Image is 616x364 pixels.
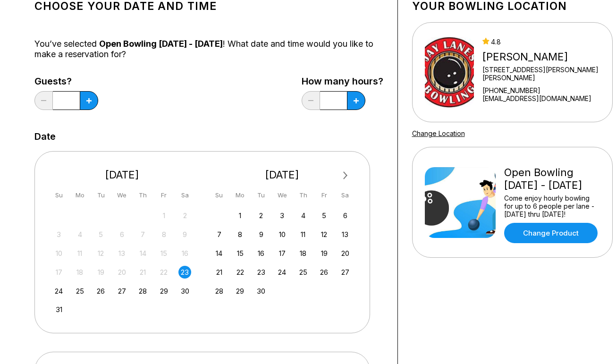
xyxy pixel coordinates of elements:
div: Open Bowling [DATE] - [DATE] [504,166,600,192]
div: Not available Tuesday, August 5th, 2025 [94,228,107,241]
div: [DATE] [49,169,195,181]
div: Choose Thursday, September 18th, 2025 [297,247,310,260]
label: How many hours? [302,76,383,86]
div: Choose Wednesday, September 10th, 2025 [276,228,288,241]
div: We [116,189,128,202]
div: We [276,189,288,202]
a: Change Product [504,223,598,243]
div: Choose Tuesday, September 30th, 2025 [255,285,268,297]
div: Choose Friday, September 5th, 2025 [318,209,330,222]
div: Choose Wednesday, September 24th, 2025 [276,266,288,279]
div: Choose Thursday, September 4th, 2025 [297,209,310,222]
img: Open Bowling Sunday - Thursday [425,167,496,238]
div: [PHONE_NUMBER] [482,86,600,94]
button: Next Month [338,168,353,183]
div: month 2025-08 [51,208,193,316]
div: [DATE] [209,169,355,181]
div: Choose Saturday, August 23rd, 2025 [178,266,191,279]
div: Not available Thursday, August 14th, 2025 [136,247,149,260]
div: Not available Monday, August 11th, 2025 [74,247,86,260]
div: Choose Thursday, September 11th, 2025 [297,228,310,241]
div: Not available Monday, August 18th, 2025 [74,266,86,279]
div: Choose Friday, September 19th, 2025 [318,247,330,260]
div: Not available Tuesday, August 12th, 2025 [94,247,107,260]
div: Choose Tuesday, September 9th, 2025 [255,228,268,241]
div: Choose Friday, September 26th, 2025 [318,266,330,279]
div: month 2025-09 [211,208,353,297]
div: Choose Monday, September 15th, 2025 [234,247,246,260]
div: Choose Monday, August 25th, 2025 [74,285,86,297]
img: Jay Lanes [425,37,474,108]
div: Not available Friday, August 15th, 2025 [158,247,170,260]
a: [EMAIL_ADDRESS][DOMAIN_NAME] [482,94,600,102]
div: Not available Wednesday, August 6th, 2025 [116,228,128,241]
div: Choose Tuesday, September 2nd, 2025 [255,209,268,222]
div: Su [52,189,65,202]
div: You’ve selected ! What date and time would you like to make a reservation for? [34,39,383,59]
div: Choose Tuesday, September 23rd, 2025 [255,266,268,279]
div: Choose Monday, September 1st, 2025 [234,209,246,222]
div: Choose Wednesday, September 3rd, 2025 [276,209,288,222]
div: Not available Sunday, August 3rd, 2025 [52,228,65,241]
div: Not available Friday, August 8th, 2025 [158,228,170,241]
div: [PERSON_NAME] [482,51,600,63]
div: Not available Thursday, August 7th, 2025 [136,228,149,241]
div: Choose Friday, August 29th, 2025 [158,285,170,297]
div: Fr [158,189,170,202]
div: Choose Wednesday, August 27th, 2025 [116,285,128,297]
div: Choose Friday, September 12th, 2025 [318,228,330,241]
div: Not available Wednesday, August 13th, 2025 [116,247,128,260]
label: Date [34,131,56,142]
div: Choose Sunday, September 7th, 2025 [213,228,226,241]
div: Choose Sunday, August 31st, 2025 [52,303,65,316]
div: Choose Monday, September 8th, 2025 [234,228,246,241]
div: Sa [339,189,352,202]
span: Open Bowling [DATE] - [DATE] [99,39,223,49]
a: Change Location [412,129,465,137]
div: Not available Sunday, August 17th, 2025 [52,266,65,279]
div: Choose Thursday, September 25th, 2025 [297,266,310,279]
div: Choose Saturday, September 6th, 2025 [339,209,352,222]
div: Choose Saturday, September 20th, 2025 [339,247,352,260]
div: Choose Tuesday, September 16th, 2025 [255,247,268,260]
div: Not available Tuesday, August 19th, 2025 [94,266,107,279]
div: Choose Sunday, September 21st, 2025 [213,266,226,279]
div: 4.8 [482,38,600,46]
div: Not available Saturday, August 2nd, 2025 [178,209,191,222]
div: Fr [318,189,330,202]
div: Choose Wednesday, September 17th, 2025 [276,247,288,260]
div: Mo [74,189,86,202]
div: Not available Friday, August 1st, 2025 [158,209,170,222]
div: Choose Thursday, August 28th, 2025 [136,285,149,297]
div: Choose Saturday, September 27th, 2025 [339,266,352,279]
div: Mo [234,189,246,202]
div: Tu [255,189,268,202]
div: Not available Saturday, August 9th, 2025 [178,228,191,241]
div: Choose Sunday, August 24th, 2025 [52,285,65,297]
div: Not available Thursday, August 21st, 2025 [136,266,149,279]
div: Choose Sunday, September 28th, 2025 [213,285,226,297]
div: Choose Monday, September 22nd, 2025 [234,266,246,279]
div: Sa [178,189,191,202]
div: Not available Monday, August 4th, 2025 [74,228,86,241]
div: Not available Sunday, August 10th, 2025 [52,247,65,260]
div: Choose Monday, September 29th, 2025 [234,285,246,297]
div: Th [297,189,310,202]
div: [STREET_ADDRESS][PERSON_NAME][PERSON_NAME] [482,66,600,82]
div: Not available Friday, August 22nd, 2025 [158,266,170,279]
div: Come enjoy hourly bowling for up to 6 people per lane - [DATE] thru [DATE]! [504,194,600,218]
div: Th [136,189,149,202]
div: Choose Sunday, September 14th, 2025 [213,247,226,260]
div: Choose Saturday, August 30th, 2025 [178,285,191,297]
label: Guests? [34,76,98,86]
div: Tu [94,189,107,202]
div: Su [213,189,226,202]
div: Choose Tuesday, August 26th, 2025 [94,285,107,297]
div: Not available Wednesday, August 20th, 2025 [116,266,128,279]
div: Not available Saturday, August 16th, 2025 [178,247,191,260]
div: Choose Saturday, September 13th, 2025 [339,228,352,241]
